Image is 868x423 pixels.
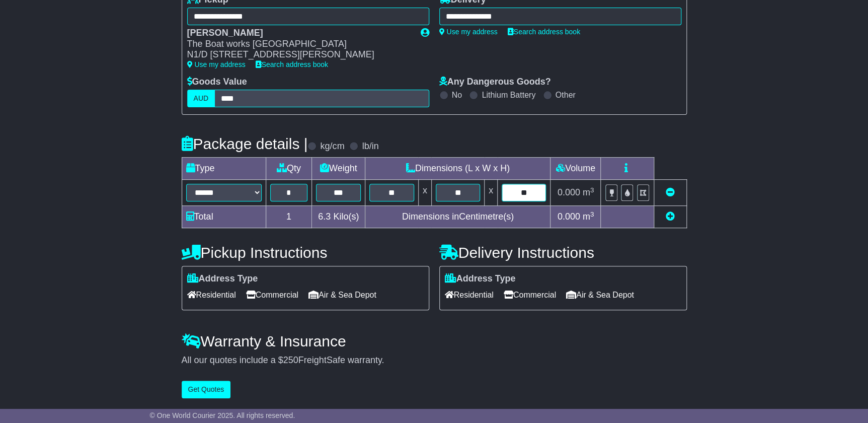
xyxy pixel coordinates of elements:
[320,141,344,152] label: kg/cm
[418,180,431,206] td: x
[365,206,550,228] td: Dimensions in Centimetre(s)
[439,28,498,36] a: Use my address
[182,381,231,398] button: Get Quotes
[187,287,236,303] span: Residential
[550,158,601,180] td: Volume
[182,333,687,349] h4: Warranty & Insurance
[182,135,308,152] h4: Package details |
[445,287,494,303] span: Residential
[590,210,594,218] sup: 3
[187,90,215,107] label: AUD
[256,60,328,68] a: Search address book
[187,60,246,68] a: Use my address
[439,244,687,261] h4: Delivery Instructions
[666,211,675,222] a: Add new item
[182,355,687,366] div: All our quotes include a $ FreightSafe warranty.
[439,77,551,88] label: Any Dangerous Goods?
[187,49,411,60] div: N1/D [STREET_ADDRESS][PERSON_NAME]
[182,158,266,180] td: Type
[182,206,266,228] td: Total
[187,28,411,39] div: [PERSON_NAME]
[362,141,378,152] label: lb/in
[590,186,594,194] sup: 3
[266,158,312,180] td: Qty
[485,180,498,206] td: x
[504,287,556,303] span: Commercial
[182,244,429,261] h4: Pickup Instructions
[566,287,634,303] span: Air & Sea Depot
[312,158,365,180] td: Weight
[150,411,295,419] span: © One World Courier 2025. All rights reserved.
[482,90,535,100] label: Lithium Battery
[558,211,580,222] span: 0.000
[266,206,312,228] td: 1
[187,39,411,50] div: The Boat works [GEOGRAPHIC_DATA]
[365,158,550,180] td: Dimensions (L x W x H)
[583,187,594,197] span: m
[556,90,576,100] label: Other
[283,355,298,365] span: 250
[318,211,331,222] span: 6.3
[445,273,516,285] label: Address Type
[187,273,258,285] label: Address Type
[666,187,675,197] a: Remove this item
[312,206,365,228] td: Kilo(s)
[558,187,580,197] span: 0.000
[583,211,594,222] span: m
[452,90,462,100] label: No
[246,287,298,303] span: Commercial
[308,287,376,303] span: Air & Sea Depot
[508,28,580,36] a: Search address book
[187,77,247,88] label: Goods Value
